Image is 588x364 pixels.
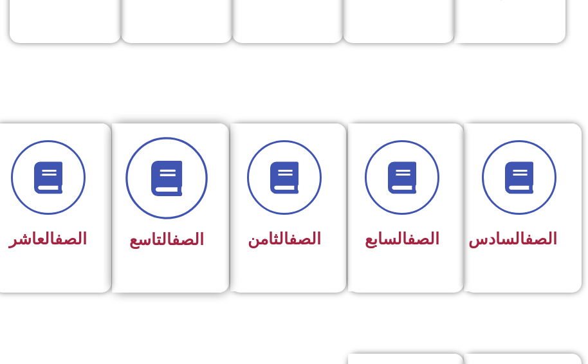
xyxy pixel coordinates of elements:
[129,230,204,249] span: التاسع
[525,230,557,248] a: الصف
[468,230,557,248] span: السادس
[248,230,321,248] span: الثامن
[9,230,87,248] span: العاشر
[172,230,204,249] a: الصف
[55,230,87,248] a: الصف
[289,230,321,248] a: الصف
[365,230,439,248] span: السابع
[407,230,439,248] a: الصف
